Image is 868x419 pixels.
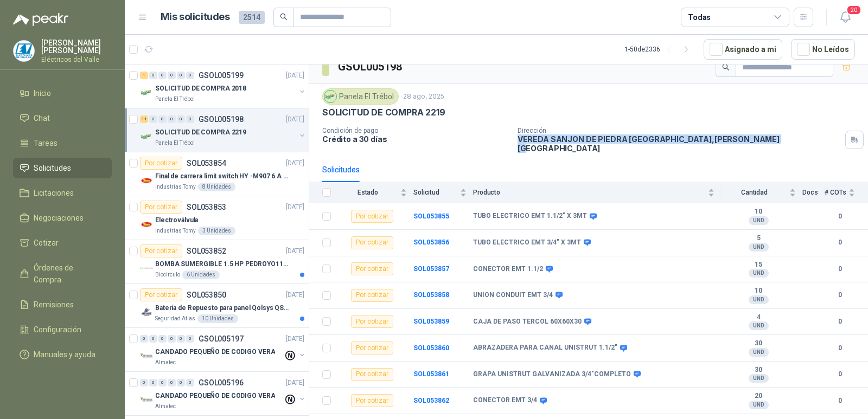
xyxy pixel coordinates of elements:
th: Estado [337,182,413,203]
b: SOL053862 [413,397,449,404]
div: 0 [168,72,176,79]
span: Producto [473,189,706,196]
p: Industrias Tomy [155,183,196,191]
span: Licitaciones [34,187,74,199]
div: UND [749,348,769,357]
b: UNION CONDUIT EMT 3/4 [473,291,553,300]
p: Panela El Trébol [155,139,195,147]
p: Biocirculo [155,270,180,279]
b: ABRAZADERA PARA CANAL UNISTRUT 1.1/2" [473,344,617,352]
span: Órdenes de Compra [34,262,101,286]
th: Docs [802,182,825,203]
b: 0 [825,369,855,379]
div: Por cotizar [351,236,393,249]
a: Remisiones [13,294,112,315]
img: Company Logo [14,41,34,61]
p: SOLICITUD DE COMPRA 2219 [322,107,445,118]
div: Por cotizar [351,262,393,275]
b: TUBO ELECTRICO EMT 3/4" X 3MT [473,238,581,247]
div: UND [749,216,769,225]
p: CANDADO PEQUEÑO DE CODIGO VERA [155,347,275,357]
div: 0 [158,335,167,343]
a: SOL053859 [413,318,449,325]
p: CANDADO PEQUEÑO DE CODIGO VERA [155,391,275,401]
p: [PERSON_NAME] [PERSON_NAME] [41,39,112,54]
span: Configuración [34,324,81,336]
div: Por cotizar [351,394,393,407]
div: 0 [186,115,194,123]
a: 1 0 0 0 0 0 GSOL005199[DATE] Company LogoSOLICITUD DE COMPRA 2018Panela El Trébol [140,69,307,104]
div: UND [749,401,769,409]
button: 20 [835,8,855,27]
span: Inicio [34,87,51,99]
b: 10 [721,287,796,295]
div: 0 [140,379,148,386]
img: Company Logo [140,218,153,231]
b: 0 [825,290,855,300]
div: 0 [168,379,176,386]
div: Por cotizar [351,341,393,354]
img: Company Logo [140,394,153,407]
b: 0 [825,237,855,248]
b: 30 [721,339,796,348]
div: Por cotizar [140,288,182,301]
b: TUBO ELECTRICO EMT 1.1/2" X 3MT [473,212,587,221]
span: Cantidad [721,189,787,196]
a: SOL053855 [413,212,449,220]
b: 0 [825,211,855,222]
h1: Mis solicitudes [161,9,230,25]
p: Almatec [155,358,176,367]
div: Panela El Trébol [322,88,399,105]
span: search [722,63,730,71]
a: SOL053857 [413,265,449,273]
div: 0 [140,335,148,343]
div: UND [749,269,769,278]
p: Final de carrera limit switch HY -M907 6 A - 250 V a.c [155,171,290,182]
p: Condición de pago [322,127,509,134]
p: Seguridad Atlas [155,314,195,323]
span: Chat [34,112,50,124]
div: Por cotizar [140,157,182,170]
span: Manuales y ayuda [34,349,95,360]
b: 20 [721,392,796,401]
a: 0 0 0 0 0 0 GSOL005196[DATE] Company LogoCANDADO PEQUEÑO DE CODIGO VERAAlmatec [140,376,307,411]
a: Licitaciones [13,183,112,203]
div: 1 [140,72,148,79]
p: Industrias Tomy [155,227,196,235]
div: 0 [149,379,157,386]
p: Eléctricos del Valle [41,56,112,63]
b: 0 [825,264,855,274]
p: [DATE] [286,70,304,81]
a: Inicio [13,83,112,104]
a: Tareas [13,133,112,153]
div: Por cotizar [351,315,393,328]
div: Todas [688,11,711,23]
div: Por cotizar [351,289,393,302]
a: Por cotizarSOL053853[DATE] Company LogoElectroválvulaIndustrias Tomy3 Unidades [125,196,309,240]
div: 0 [168,115,176,123]
p: [DATE] [286,202,304,212]
p: Crédito a 30 días [322,134,509,144]
th: Cantidad [721,182,802,203]
a: SOL053856 [413,238,449,246]
th: # COTs [825,182,868,203]
p: Batería de Repuesto para panel Qolsys QS9302 [155,303,290,313]
p: GSOL005199 [199,72,244,79]
p: GSOL005197 [199,335,244,343]
img: Logo peakr [13,13,68,26]
p: Almatec [155,402,176,411]
p: [DATE] [286,158,304,169]
b: 5 [721,234,796,243]
a: Negociaciones [13,208,112,228]
p: 28 ago, 2025 [403,92,444,102]
p: [DATE] [286,378,304,388]
p: SOLICITUD DE COMPRA 2018 [155,83,246,94]
b: SOL053861 [413,370,449,378]
b: 0 [825,317,855,327]
div: 0 [186,379,194,386]
b: CONECTOR EMT 3/4 [473,396,537,405]
a: SOL053860 [413,344,449,352]
th: Producto [473,182,721,203]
